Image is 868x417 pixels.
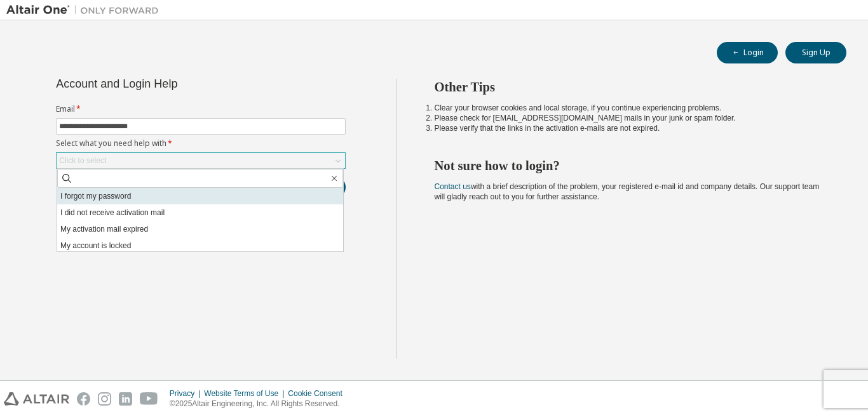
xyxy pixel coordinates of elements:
[170,399,350,409] p: © 2025 Altair Engineering, Inc. All Rights Reserved.
[56,138,346,149] label: Select what you need help with
[435,123,824,133] li: Please verify that the links in the activation e-mails are not expired.
[204,388,288,399] div: Website Terms of Use
[56,79,288,89] div: Account and Login Help
[59,156,106,166] div: Click to select
[435,79,824,95] h2: Other Tips
[435,157,824,174] h2: Not sure how to login?
[57,153,345,168] div: Click to select
[435,182,471,191] a: Contact us
[6,4,165,17] img: Altair One
[98,392,111,406] img: instagram.svg
[119,392,132,406] img: linkedin.svg
[4,392,69,406] img: altair_logo.svg
[717,42,778,63] button: Login
[140,392,158,406] img: youtube.svg
[77,392,90,406] img: facebook.svg
[56,104,346,114] label: Email
[288,388,349,399] div: Cookie Consent
[435,103,824,113] li: Clear your browser cookies and local storage, if you continue experiencing problems.
[785,42,846,63] button: Sign Up
[435,113,824,123] li: Please check for [EMAIL_ADDRESS][DOMAIN_NAME] mails in your junk or spam folder.
[57,188,343,204] li: I forgot my password
[435,182,820,201] span: with a brief description of the problem, your registered e-mail id and company details. Our suppo...
[170,388,204,399] div: Privacy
